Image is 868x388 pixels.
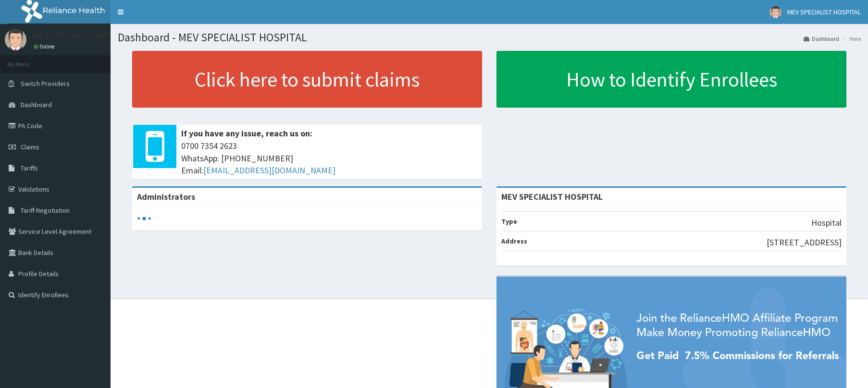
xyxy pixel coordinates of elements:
[21,206,70,215] span: Tariff Negotiation
[501,237,527,245] b: Address
[21,143,39,151] span: Claims
[21,164,38,172] span: Tariffs
[769,6,781,18] img: User Image
[840,35,861,43] li: Here
[501,191,603,202] strong: MEV SPECIALIST HOSPITAL
[34,43,57,50] a: Online
[181,128,312,139] b: If you have any issue, reach us on:
[181,140,477,177] span: 0700 7354 2623 WhatsApp: [PHONE_NUMBER] Email:
[203,165,335,176] a: [EMAIL_ADDRESS][DOMAIN_NAME]
[5,29,26,50] img: User Image
[137,211,151,226] svg: audio-loading
[34,31,133,40] p: MEV SPECIALIST HOSPITAL
[496,51,846,108] a: How to Identify Enrollees
[787,8,861,16] span: MEV SPECIALIST HOSPITAL
[811,217,842,229] p: Hospital
[132,51,482,108] a: Click here to submit claims
[767,236,842,249] p: [STREET_ADDRESS]
[21,79,70,88] span: Switch Providers
[118,31,861,44] h1: Dashboard - MEV SPECIALIST HOSPITAL
[137,191,195,202] b: Administrators
[804,35,839,43] a: Dashboard
[501,217,517,226] b: Type
[21,100,52,109] span: Dashboard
